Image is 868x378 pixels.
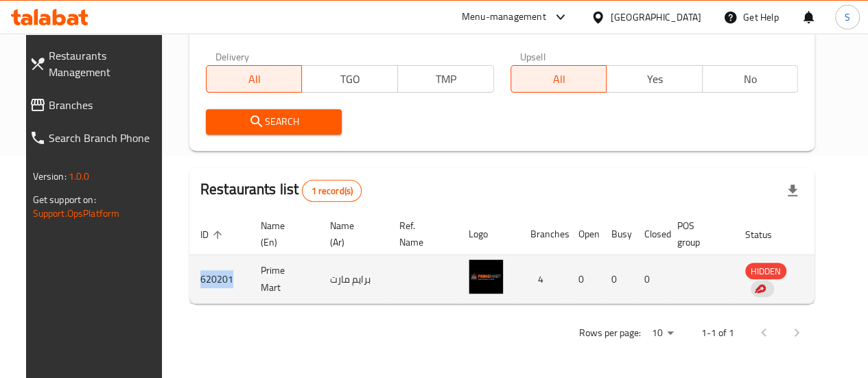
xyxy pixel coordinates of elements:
span: TMP [403,69,489,89]
button: Yes [606,65,703,93]
img: delivery hero logo [753,283,766,295]
div: Rows per page: [646,323,679,344]
div: HIDDEN [745,263,786,279]
div: Indicates that the vendor menu management has been moved to DH Catalog service [751,281,774,297]
h2: Restaurants list [200,179,362,202]
span: 1.0.0 [69,167,90,185]
div: [GEOGRAPHIC_DATA] [611,10,701,25]
th: Action [806,213,854,255]
td: Prime Mart [250,255,319,304]
span: Ref. Name [399,217,441,250]
span: Restaurants Management [49,47,160,80]
div: Export file [776,174,809,207]
span: HIDDEN [745,263,786,279]
label: Upsell [520,51,546,61]
button: Search [206,109,342,134]
img: Prime Mart [469,259,503,294]
span: Version: [33,167,67,185]
span: Name (Ar) [330,217,372,250]
button: No [702,65,799,93]
span: POS group [677,217,718,250]
span: ID [200,226,226,243]
span: 1 record(s) [303,185,361,198]
p: Rows per page: [578,324,640,342]
span: Get support on: [33,191,96,209]
button: TMP [397,65,494,93]
div: Total records count [302,180,362,202]
button: All [511,65,607,93]
td: 0 [567,255,600,304]
label: Delivery [215,51,250,61]
td: برايم مارت [319,255,388,304]
th: Busy [600,213,633,255]
span: All [517,69,602,89]
button: All [206,65,303,93]
a: Restaurants Management [19,39,171,88]
span: S [845,10,850,25]
div: Menu-management [462,9,546,25]
span: Name (En) [261,217,303,250]
span: TGO [307,69,392,89]
span: Branches [49,97,160,113]
table: enhanced table [189,213,854,304]
p: 1-1 of 1 [701,324,734,342]
td: 620201 [189,255,250,304]
th: Open [567,213,600,255]
span: All [212,69,297,89]
th: Closed [633,213,666,255]
td: 0 [600,255,633,304]
span: Search [217,113,331,130]
th: Logo [458,213,519,255]
button: TGO [301,65,398,93]
span: Yes [612,69,697,89]
a: Support.OpsPlatform [33,204,120,222]
span: Status [745,226,790,243]
td: 0 [633,255,666,304]
td: 4 [519,255,567,304]
span: Search Branch Phone [49,130,160,146]
a: Branches [19,88,171,121]
th: Branches [519,213,567,255]
span: No [708,69,793,89]
a: Search Branch Phone [19,121,171,154]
